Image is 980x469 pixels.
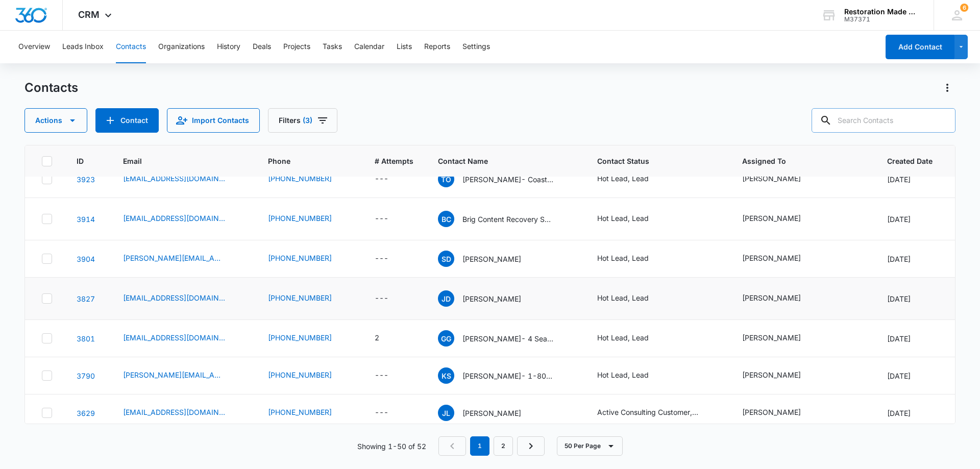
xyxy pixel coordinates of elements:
[268,156,335,166] span: Phone
[123,213,225,224] a: [EMAIL_ADDRESS][DOMAIN_NAME]
[597,292,649,303] div: Hot Lead, Lead
[742,407,801,417] div: [PERSON_NAME]
[742,292,819,305] div: Assigned To - Nate Cisney - Select to Edit Field
[597,213,649,224] div: Hot Lead, Lead
[268,407,332,417] a: [PHONE_NUMBER]
[323,31,342,63] button: Tasks
[375,332,379,343] div: 2
[116,31,146,63] button: Contacts
[268,407,350,419] div: Phone - (315) 725-0592 - Select to Edit Field
[62,31,104,63] button: Leads Inbox
[886,35,954,59] button: Add Contact
[217,31,240,63] button: History
[77,215,95,224] a: Navigate to contact details page for Brig Content Recovery Specialists Tripp
[77,175,95,184] a: Navigate to contact details page for Travis O'Neal- Coastal Restoration and Construction
[742,332,819,344] div: Assigned To - Nate Cisney - Select to Edit Field
[77,156,84,166] span: ID
[438,156,558,166] span: Contact Name
[742,292,801,303] div: [PERSON_NAME]
[597,369,667,382] div: Contact Status - Hot Lead, Lead - Select to Edit Field
[438,405,540,421] div: Contact Name - James Loy - Select to Edit Field
[268,173,332,184] a: [PHONE_NUMBER]
[77,294,95,303] a: Navigate to contact details page for Justin Davis
[375,369,407,382] div: # Attempts - - Select to Edit Field
[375,173,388,185] div: ---
[597,213,667,225] div: Contact Status - Hot Lead, Lead - Select to Edit Field
[375,173,407,185] div: # Attempts - - Select to Edit Field
[597,407,699,417] div: Active Consulting Customer, Lead
[268,292,350,305] div: Phone - (801) 898-1869 - Select to Edit Field
[354,31,384,63] button: Calendar
[397,31,412,63] button: Lists
[375,292,388,305] div: ---
[123,407,225,417] a: [EMAIL_ADDRESS][DOMAIN_NAME]
[887,293,947,304] div: [DATE]
[438,367,573,384] div: Contact Name - Kevin Shaw- 1-800 Packouts - Select to Edit Field
[462,293,521,304] p: [PERSON_NAME]
[78,9,100,20] span: CRM
[812,108,955,133] input: Search Contacts
[438,251,454,267] span: SD
[597,332,649,343] div: Hot Lead, Lead
[887,408,947,418] div: [DATE]
[960,4,968,12] span: 6
[438,436,545,456] nav: Pagination
[557,436,623,456] button: 50 Per Page
[167,108,260,133] button: Import Contacts
[462,174,554,185] p: [PERSON_NAME]- Coastal Restoration and Construction
[268,369,350,382] div: Phone - (303) 885-7944 - Select to Edit Field
[438,211,454,227] span: BC
[375,332,398,344] div: # Attempts - 2 - Select to Edit Field
[597,332,667,344] div: Contact Status - Hot Lead, Lead - Select to Edit Field
[438,330,573,347] div: Contact Name - Greg Griffiths- 4 Season Restoration - Select to Edit Field
[268,332,332,343] a: [PHONE_NUMBER]
[268,253,350,265] div: Phone - (602) 616-1874 - Select to Edit Field
[438,330,454,347] span: GG
[887,214,947,225] div: [DATE]
[438,171,454,187] span: TO
[424,31,450,63] button: Reports
[77,255,95,263] a: Navigate to contact details page for Shon Dennis
[844,8,919,16] div: account name
[742,253,801,263] div: [PERSON_NAME]
[597,173,667,185] div: Contact Status - Hot Lead, Lead - Select to Edit Field
[123,173,225,184] a: [EMAIL_ADDRESS][DOMAIN_NAME]
[24,80,78,95] h1: Contacts
[375,407,388,419] div: ---
[887,174,947,185] div: [DATE]
[303,117,312,124] span: (3)
[268,213,332,224] a: [PHONE_NUMBER]
[742,253,819,265] div: Assigned To - Nate Cisney - Select to Edit Field
[470,436,489,456] em: 1
[357,441,426,452] p: Showing 1-50 of 52
[268,253,332,263] a: [PHONE_NUMBER]
[517,436,545,456] a: Next Page
[123,369,243,382] div: Email - kevin.shaw@1800packouts.com - Select to Edit Field
[597,253,649,263] div: Hot Lead, Lead
[742,156,848,166] span: Assigned To
[887,371,947,381] div: [DATE]
[742,213,801,224] div: [PERSON_NAME]
[123,253,225,263] a: [PERSON_NAME][EMAIL_ADDRESS]
[77,372,95,380] a: Navigate to contact details page for Kevin Shaw- 1-800 Packouts
[268,292,332,303] a: [PHONE_NUMBER]
[123,156,229,166] span: Email
[375,407,407,419] div: # Attempts - - Select to Edit Field
[95,108,159,133] button: Add Contact
[742,369,819,382] div: Assigned To - Nate Cisney - Select to Edit Field
[438,171,573,187] div: Contact Name - Travis O'Neal- Coastal Restoration and Construction - Select to Edit Field
[597,156,703,166] span: Contact Status
[742,173,819,185] div: Assigned To - Nate Cisney - Select to Edit Field
[77,334,95,343] a: Navigate to contact details page for Greg Griffiths- 4 Season Restoration
[742,369,801,380] div: [PERSON_NAME]
[375,253,407,265] div: # Attempts - - Select to Edit Field
[375,213,388,225] div: ---
[375,213,407,225] div: # Attempts - - Select to Edit Field
[438,211,573,227] div: Contact Name - Brig Content Recovery Specialists Tripp - Select to Edit Field
[438,290,540,307] div: Contact Name - Justin Davis - Select to Edit Field
[123,332,225,343] a: [EMAIL_ADDRESS][DOMAIN_NAME]
[268,173,350,185] div: Phone - (757) 646-0103 - Select to Edit Field
[462,254,521,264] p: [PERSON_NAME]
[123,213,243,225] div: Email - saltlakecity@crspackout.com - Select to Edit Field
[438,290,454,307] span: JD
